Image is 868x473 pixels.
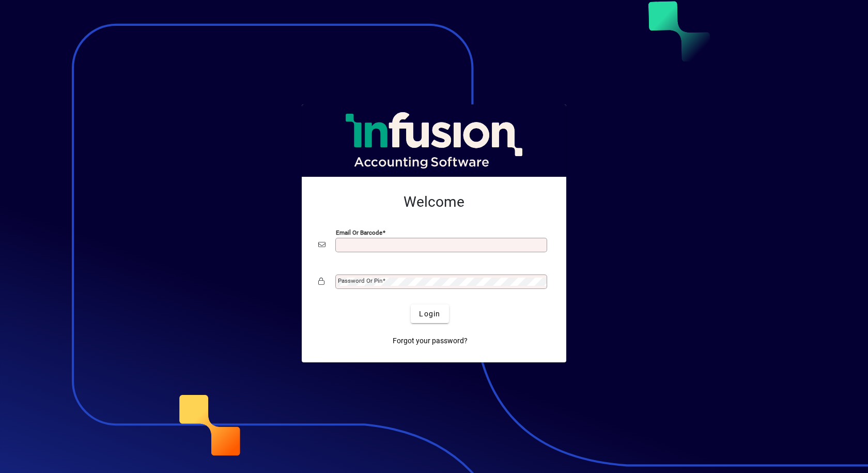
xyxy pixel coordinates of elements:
mat-label: Email or Barcode [336,229,382,236]
button: Login [411,304,448,323]
h2: Welcome [318,193,550,211]
span: Login [419,309,440,319]
mat-label: Password or Pin [338,277,382,284]
a: Forgot your password? [389,331,472,350]
span: Forgot your password? [393,335,468,346]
